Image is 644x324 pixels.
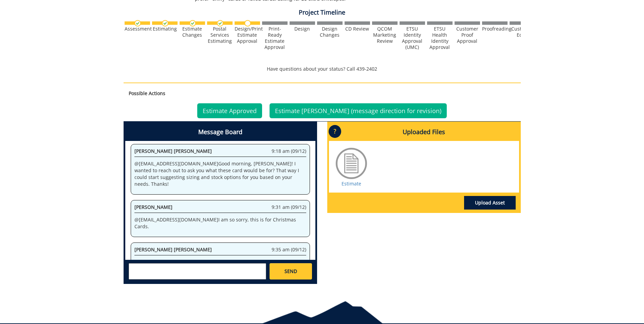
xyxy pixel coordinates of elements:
div: ETSU Identity Approval (UMC) [400,26,425,50]
div: Design Changes [317,26,343,38]
div: CD Review [345,26,370,32]
textarea: messageToSend [129,263,266,280]
div: Design/Print Estimate Approval [235,26,260,44]
div: QCOM Marketing Review [372,26,398,44]
div: Print-Ready Estimate Approval [262,26,288,50]
img: checkmark [189,20,196,26]
a: Estimate [342,180,361,187]
a: Estimate [PERSON_NAME] (message direction for revision) [270,103,447,118]
span: [PERSON_NAME] [134,204,172,210]
span: [PERSON_NAME] [PERSON_NAME] [134,148,212,154]
div: ETSU Health Identity Approval [427,26,453,50]
strong: Possible Actions [129,90,165,96]
span: 9:35 am (09/12) [272,246,306,253]
h4: Uploaded Files [329,123,519,141]
a: Estimate Approved [197,103,262,118]
div: Estimating [152,26,178,32]
img: no [244,20,251,26]
h4: Project Timeline [124,9,521,16]
div: Customer Proof Approval [455,26,480,44]
div: Estimate Changes [180,26,205,38]
p: @ [EMAIL_ADDRESS][DOMAIN_NAME] Good morning, [PERSON_NAME]! I wanted to reach out to ask you what... [134,160,306,187]
span: SEND [284,268,297,275]
img: checkmark [134,20,141,26]
img: checkmark [217,20,223,26]
p: @ [EMAIL_ADDRESS][DOMAIN_NAME] It's no worries! Just a couple more questions for you: Are you wan... [134,259,306,286]
img: checkmark [162,20,168,26]
p: ? [329,125,341,138]
span: [PERSON_NAME] [PERSON_NAME] [134,246,212,253]
a: Upload Asset [464,196,516,210]
p: Have questions about your status? Call 439-2402 [124,66,521,72]
h4: Message Board [125,123,315,141]
div: Proofreading [482,26,508,32]
div: Customer Edits [510,26,535,38]
span: 9:18 am (09/12) [272,148,306,155]
div: Assessment [125,26,150,32]
a: SEND [270,263,312,280]
span: 9:31 am (09/12) [272,204,306,211]
div: Postal Services Estimating [207,26,233,44]
div: Design [290,26,315,32]
p: @ [EMAIL_ADDRESS][DOMAIN_NAME] I am so sorry, this is for Christmas Cards. [134,216,306,230]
